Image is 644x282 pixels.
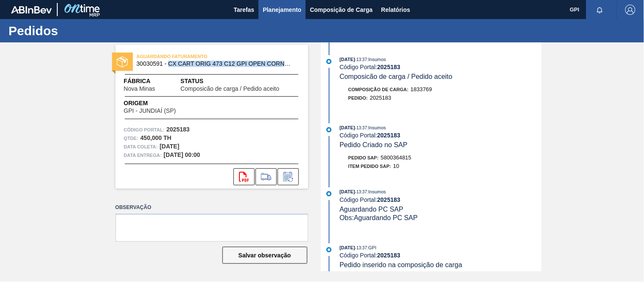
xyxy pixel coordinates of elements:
div: Código Portal: [340,64,541,70]
span: Relatórios [381,5,410,15]
img: TNhmsLtSVTkK8tSr43FrP2fwEKptu5GPRR3wAAAABJRU5ErkJggg== [11,6,52,14]
span: Nova Minas [124,86,155,92]
img: Logout [625,5,636,15]
span: Data entrega: [124,151,162,159]
span: [DATE] [340,189,355,194]
span: Pedido : [349,95,368,101]
div: Informar alteração no pedido [278,168,299,185]
strong: 450,000 TH [141,134,172,141]
strong: 2025183 [377,132,401,139]
div: Código Portal: [340,196,541,203]
span: 30030591 - CX CART ORIG 473 C12 GPI OPEN CORNER [137,61,291,67]
span: Composição de Carga : [349,87,409,92]
img: atual [326,59,332,64]
strong: 2025183 [166,126,190,133]
strong: [DATE] 00:00 [164,151,200,158]
span: : Insumos [367,57,386,62]
span: 10 [393,163,399,169]
strong: 2025183 [377,196,401,203]
button: Salvar observação [222,247,307,264]
span: Qtde : [124,134,138,142]
span: Pedido Criado no SAP [340,141,408,148]
span: Tarefas [233,5,254,15]
span: - 13:37 [355,246,367,250]
span: Data coleta: [124,142,158,151]
span: : Insumos [367,125,386,130]
span: Status [180,77,299,86]
div: Código Portal: [340,132,541,139]
span: [DATE] [340,57,355,62]
div: Ir para Composição de Carga [256,168,277,185]
div: Abrir arquivo PDF [233,168,255,185]
strong: 2025183 [377,252,401,259]
span: : Insumos [367,189,386,194]
span: Item pedido SAP: [349,164,391,169]
img: atual [326,127,332,132]
span: - 13:37 [355,126,367,130]
span: Origem [124,99,200,108]
span: Obs: Aguardando PC SAP [340,214,418,221]
img: atual [326,247,332,252]
span: Aguardando PC SAP [340,206,403,213]
span: Pedido inserido na composição de carga [340,261,462,268]
h1: Pedidos [8,26,159,36]
span: [DATE] [340,125,355,130]
span: 1833769 [411,86,432,92]
span: Composição de Carga [310,5,373,15]
span: Composicão de carga / Pedido aceito [340,73,453,80]
img: status [117,56,128,67]
div: Código Portal: [340,252,541,259]
span: - 13:37 [355,57,367,62]
label: Observação [115,201,308,214]
span: Planejamento [263,5,301,15]
span: [DATE] [340,245,355,250]
img: atual [326,191,332,196]
span: Fábrica [124,77,181,86]
span: GPI - JUNDIAÍ (SP) [124,108,176,114]
span: 5800364815 [381,154,411,161]
span: AGUARDANDO FATURAMENTO [137,52,256,61]
strong: 2025183 [377,64,401,70]
span: Pedido SAP: [349,155,379,160]
span: Composicão de carga / Pedido aceito [180,86,279,92]
span: 2025183 [370,95,391,101]
span: : GPI [367,245,377,250]
button: Notificações [586,4,613,16]
span: Código Portal: [124,126,165,134]
strong: [DATE] [160,143,179,150]
span: - 13:37 [355,190,367,194]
